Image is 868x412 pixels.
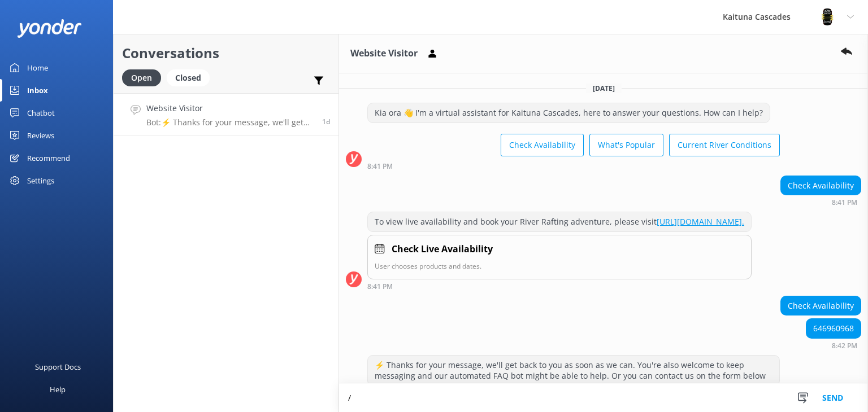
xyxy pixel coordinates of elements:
div: Check Availability [781,176,861,195]
div: Check Availability [781,296,861,315]
div: 646960968 [806,319,861,338]
button: Check Availability [501,134,584,156]
div: Oct 13 2025 08:41pm (UTC +13:00) Pacific/Auckland [367,282,752,290]
button: Current River Conditions [669,134,780,156]
span: Oct 13 2025 08:46pm (UTC +13:00) Pacific/Auckland [322,117,330,126]
div: Home [27,56,48,79]
h4: Website Visitor [146,102,314,115]
strong: 8:41 PM [367,283,393,290]
div: Oct 13 2025 08:41pm (UTC +13:00) Pacific/Auckland [780,198,861,206]
div: Open [122,69,161,86]
div: To view live availability and book your River Rafting adventure, please visit [368,212,751,231]
a: [URL][DOMAIN_NAME]. [657,216,744,227]
div: Inbox [27,79,48,102]
strong: 8:41 PM [832,199,857,206]
div: Oct 13 2025 08:41pm (UTC +13:00) Pacific/Auckland [367,162,780,170]
p: Bot: ⚡ Thanks for your message, we'll get back to you as soon as we can. You're also welcome to k... [146,117,314,128]
p: User chooses products and dates. [375,261,744,271]
div: Oct 13 2025 08:42pm (UTC +13:00) Pacific/Auckland [806,341,861,349]
div: Kia ora 👋 I'm a virtual assistant for Kaituna Cascades, here to answer your questions. How can I ... [368,103,770,122]
div: Reviews [27,124,54,147]
div: ⚡ Thanks for your message, we'll get back to you as soon as we can. You're also welcome to keep m... [368,356,779,385]
div: Recommend [27,147,70,169]
div: Chatbot [27,102,55,124]
strong: 8:41 PM [367,163,393,170]
span: [DATE] [586,84,622,93]
h2: Conversations [122,42,330,64]
img: yonder-white-logo.png [17,19,82,38]
div: Closed [167,69,210,86]
h4: Check Live Availability [392,242,493,257]
button: What's Popular [589,134,663,156]
a: Website VisitorBot:⚡ Thanks for your message, we'll get back to you as soon as we can. You're als... [114,93,338,135]
textarea: / [339,384,868,412]
h3: Website Visitor [350,46,418,61]
button: Send [811,384,854,412]
a: Open [122,71,167,84]
img: 802-1755650174.png [819,8,836,25]
div: Support Docs [35,356,81,378]
a: Closed [167,71,215,84]
strong: 8:42 PM [832,343,857,349]
div: Help [50,378,66,401]
div: Settings [27,169,54,192]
